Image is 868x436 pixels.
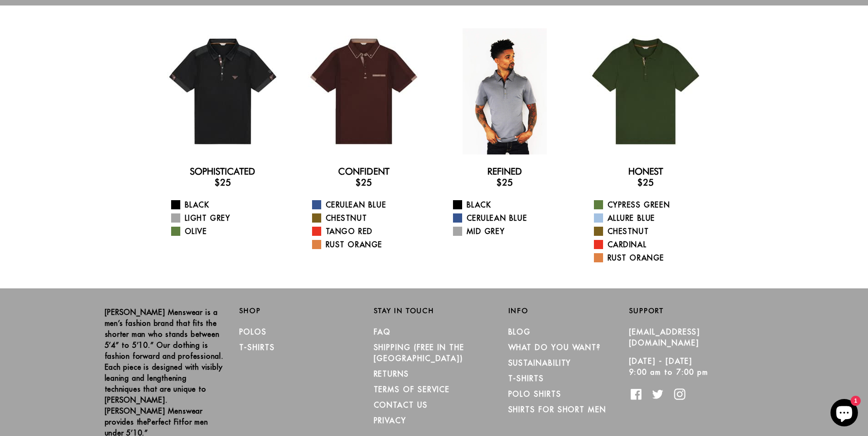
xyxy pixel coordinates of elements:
[312,213,427,223] a: Chestnut
[160,177,286,188] h3: $25
[239,343,275,352] a: T-Shirts
[828,399,861,429] inbox-online-store-chat: Shopify online store chat
[508,389,561,399] a: Polo Shirts
[453,226,568,237] a: Mid Grey
[629,327,701,347] a: [EMAIL_ADDRESS][DOMAIN_NAME]
[312,226,427,237] a: Tango Red
[508,343,601,352] a: What Do You Want?
[508,405,606,414] a: Shirts for Short Men
[374,385,450,394] a: TERMS OF SERVICE
[374,307,495,315] h2: Stay in Touch
[594,213,709,223] a: Allure Blue
[594,252,709,263] a: Rust Orange
[508,374,544,383] a: T-Shirts
[312,199,427,210] a: Cerulean Blue
[312,239,427,250] a: Rust Orange
[190,166,255,177] a: Sophisticated
[171,213,286,223] a: Light Grey
[301,177,427,188] h3: $25
[487,166,522,177] a: Refined
[594,199,709,210] a: Cypress Green
[629,307,764,315] h2: Support
[594,239,709,250] a: Cardinal
[629,356,750,378] p: [DATE] - [DATE] 9:00 am to 7:00 pm
[338,166,389,177] a: Confident
[374,343,464,363] a: SHIPPING (Free in the [GEOGRAPHIC_DATA])
[374,369,409,378] a: RETURNS
[453,213,568,223] a: Cerulean Blue
[374,400,428,409] a: CONTACT US
[508,358,571,367] a: Sustainability
[171,199,286,210] a: Black
[453,199,568,210] a: Black
[239,327,267,336] a: Polos
[582,177,709,188] h3: $25
[508,307,629,315] h2: Info
[508,327,531,336] a: Blog
[628,166,663,177] a: Honest
[171,226,286,237] a: Olive
[147,417,182,426] strong: Perfect Fit
[374,327,391,336] a: FAQ
[594,226,709,237] a: Chestnut
[442,177,568,188] h3: $25
[239,307,360,315] h2: Shop
[374,416,406,425] a: PRIVACY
